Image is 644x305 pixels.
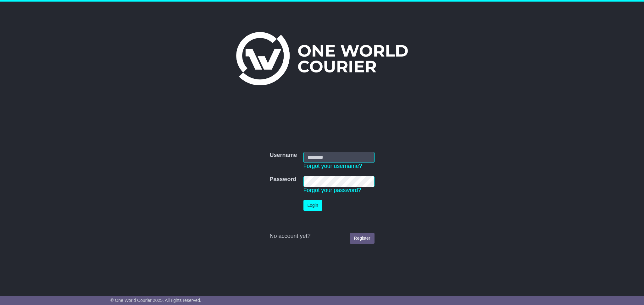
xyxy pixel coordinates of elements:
[236,32,408,85] img: One World
[269,176,296,183] label: Password
[303,200,322,211] button: Login
[303,163,362,169] a: Forgot your username?
[303,187,361,193] a: Forgot your password?
[269,152,297,159] label: Username
[110,298,201,303] span: © One World Courier 2025. All rights reserved.
[350,233,374,244] a: Register
[269,233,374,240] div: No account yet?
